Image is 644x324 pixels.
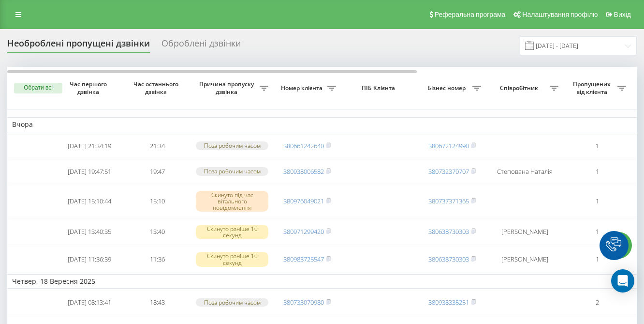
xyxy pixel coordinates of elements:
[491,84,550,92] span: Співробітник
[568,80,617,95] span: Пропущених від клієнта
[7,38,150,53] div: Необроблені пропущені дзвінки
[196,252,268,266] div: Скинуто раніше 10 секунд
[428,141,469,150] a: 380672124990
[283,255,324,263] a: 380983725547
[614,11,631,18] span: Вихід
[563,160,631,184] td: 1
[56,291,123,314] td: [DATE] 08:13:41
[428,298,469,307] a: 380938335251
[428,255,469,263] a: 380638730303
[123,134,191,158] td: 21:34
[428,227,469,236] a: 380638730303
[123,160,191,184] td: 19:47
[278,84,327,92] span: Номер клієнта
[196,167,268,175] div: Поза робочим часом
[56,247,123,272] td: [DATE] 11:36:39
[563,134,631,158] td: 1
[196,298,268,307] div: Поза робочим часом
[161,38,241,53] div: Оброблені дзвінки
[14,83,62,93] button: Обрати всі
[56,160,123,184] td: [DATE] 19:47:51
[428,167,469,176] a: 380732370707
[123,247,191,272] td: 11:36
[563,247,631,272] td: 1
[349,84,410,92] span: ПІБ Клієнта
[486,219,563,245] td: [PERSON_NAME]
[486,160,563,184] td: Степована Наталія
[123,291,191,314] td: 18:43
[522,11,598,18] span: Налаштування профілю
[196,191,268,212] div: Скинуто під час вітального повідомлення
[123,219,191,245] td: 13:40
[196,80,260,95] span: Причина пропуску дзвінка
[56,185,123,217] td: [DATE] 15:10:44
[63,80,116,95] span: Час першого дзвінка
[486,247,563,272] td: [PERSON_NAME]
[283,141,324,150] a: 380661242640
[283,167,324,176] a: 380938006582
[423,84,472,92] span: Бізнес номер
[56,134,123,158] td: [DATE] 21:34:19
[196,225,268,239] div: Скинуто раніше 10 секунд
[428,197,469,205] a: 380737371365
[283,197,324,205] a: 380976049021
[611,269,634,293] div: Open Intercom Messenger
[283,298,324,307] a: 380733070980
[123,185,191,217] td: 15:10
[283,227,324,236] a: 380971299420
[196,141,268,150] div: Поза робочим часом
[563,185,631,217] td: 1
[563,291,631,314] td: 2
[131,80,183,95] span: Час останнього дзвінка
[563,219,631,245] td: 1
[435,11,506,18] span: Реферальна програма
[56,219,123,245] td: [DATE] 13:40:35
